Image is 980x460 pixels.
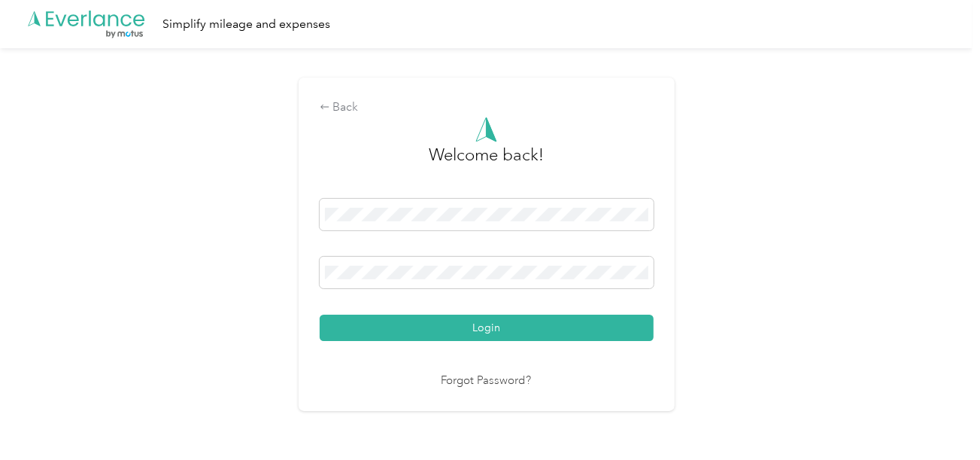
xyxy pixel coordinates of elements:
a: Forgot Password? [441,373,532,390]
h3: greeting [429,142,544,183]
iframe: Everlance-gr Chat Button Frame [896,376,980,460]
button: Login [320,315,654,341]
div: Back [320,99,654,117]
div: Simplify mileage and expenses [162,15,330,34]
